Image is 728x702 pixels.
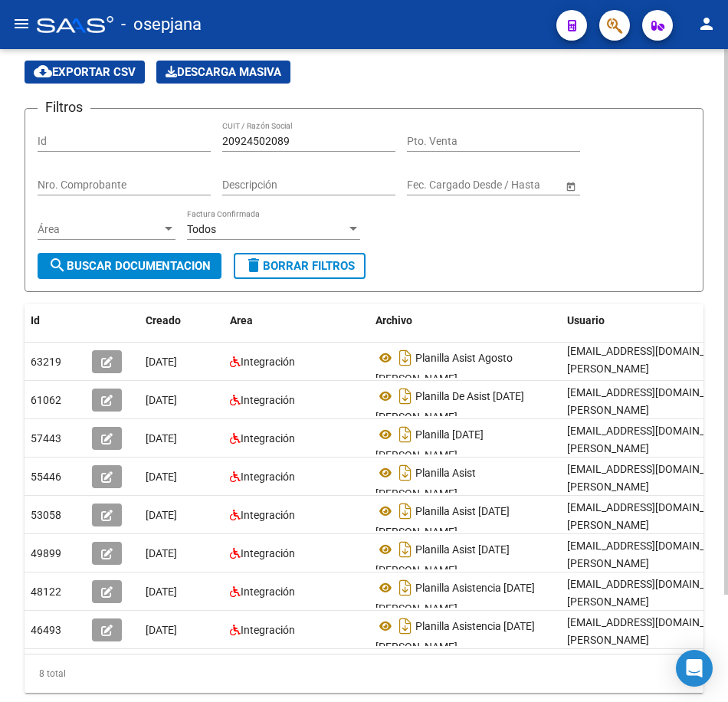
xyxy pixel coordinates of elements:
span: Planilla Asist [DATE] [PERSON_NAME] [375,505,510,538]
span: 63219 [31,356,61,368]
span: [DATE] [146,471,177,483]
button: Open calendar [562,178,579,194]
i: Descargar documento [395,614,415,638]
mat-icon: menu [12,15,31,33]
mat-icon: person [697,15,716,33]
span: [DATE] [146,356,177,368]
span: Planilla De Asist [DATE] [PERSON_NAME] [375,390,524,423]
span: Planilla Asistencia [DATE] [PERSON_NAME] [375,582,535,615]
app-download-masive: Descarga masiva de comprobantes (adjuntos) [156,61,290,84]
button: Buscar Documentacion [38,253,221,279]
span: Planilla Asist Agosto [PERSON_NAME] [375,352,513,385]
span: [DATE] [146,624,177,636]
i: Descargar documento [395,422,415,447]
span: Planilla Asist [DATE] [PERSON_NAME] [375,543,510,576]
input: Fecha fin [476,179,551,192]
span: [DATE] [146,547,177,559]
div: Open Intercom Messenger [676,650,713,687]
button: Exportar CSV [25,61,145,84]
div: 8 total [25,654,703,693]
span: Id [31,314,40,326]
span: Todos [187,223,216,235]
span: [DATE] [146,509,177,521]
span: Borrar Filtros [244,259,355,273]
span: - osepjana [121,8,202,41]
span: Integración [241,547,295,559]
button: Descarga Masiva [156,61,290,84]
mat-icon: delete [244,256,263,274]
datatable-header-cell: Archivo [369,304,561,337]
i: Descargar documento [395,346,415,370]
span: [DATE] [146,394,177,406]
span: Creado [146,314,181,326]
span: 55446 [31,471,61,483]
i: Descargar documento [395,576,415,600]
i: Descargar documento [395,537,415,562]
i: Descargar documento [395,384,415,408]
span: 46493 [31,624,61,636]
span: Integración [241,586,295,598]
span: Descarga Masiva [166,65,281,79]
span: Integración [241,394,295,406]
span: Planilla [DATE] [PERSON_NAME] [375,428,484,461]
span: 57443 [31,432,61,444]
span: Exportar CSV [34,65,136,79]
span: [DATE] [146,586,177,598]
h3: Filtros [38,97,90,118]
input: Fecha inicio [407,179,463,192]
span: 49899 [31,547,61,559]
span: 61062 [31,394,61,406]
span: Integración [241,471,295,483]
span: Planilla Asistencia [DATE] [PERSON_NAME] [375,620,535,653]
datatable-header-cell: Id [25,304,86,337]
mat-icon: cloud_download [34,62,52,80]
datatable-header-cell: Creado [139,304,224,337]
span: Área [38,223,162,236]
button: Borrar Filtros [234,253,366,279]
span: Planilla Asist [PERSON_NAME] [375,467,476,500]
span: Archivo [375,314,412,326]
span: Usuario [567,314,605,326]
i: Descargar documento [395,461,415,485]
i: Descargar documento [395,499,415,523]
span: [DATE] [146,432,177,444]
span: Area [230,314,253,326]
span: Integración [241,432,295,444]
mat-icon: search [48,256,67,274]
span: 53058 [31,509,61,521]
span: Buscar Documentacion [48,259,211,273]
datatable-header-cell: Area [224,304,369,337]
span: Integración [241,624,295,636]
span: Integración [241,356,295,368]
span: Integración [241,509,295,521]
span: 48122 [31,586,61,598]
